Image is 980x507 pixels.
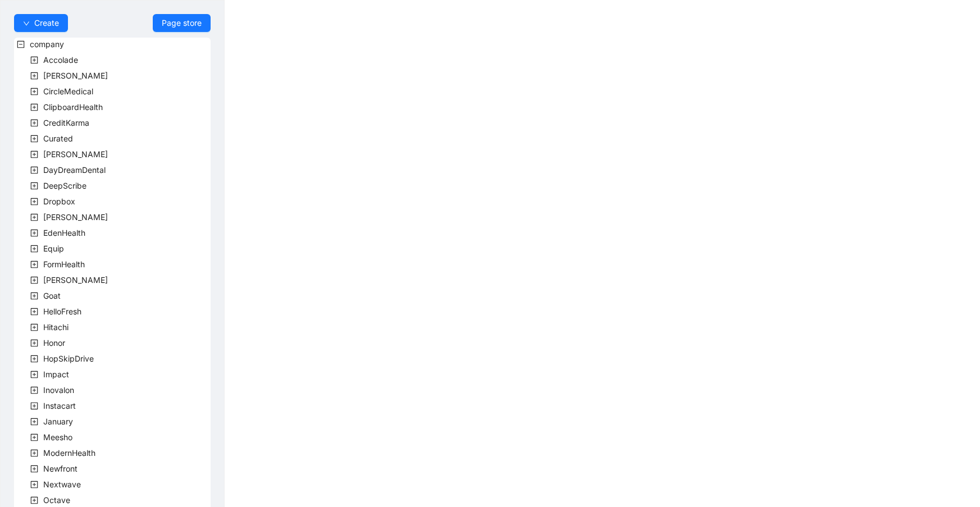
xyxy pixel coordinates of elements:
[30,449,38,457] span: plus-square
[41,305,84,318] span: HelloFresh
[41,69,110,83] span: Alma
[30,465,38,473] span: plus-square
[30,323,38,331] span: plus-square
[30,88,38,95] span: plus-square
[41,383,76,397] span: Inovalon
[41,446,98,460] span: ModernHealth
[30,418,38,426] span: plus-square
[41,462,80,476] span: Newfront
[30,166,38,174] span: plus-square
[43,55,78,65] span: Accolade
[43,244,64,253] span: Equip
[41,399,78,413] span: Instacart
[41,321,71,334] span: Hitachi
[43,322,69,332] span: Hitachi
[17,40,25,48] span: minus-square
[43,354,94,363] span: HopSkipDrive
[30,182,38,190] span: plus-square
[41,336,67,350] span: Honor
[43,149,108,159] span: [PERSON_NAME]
[30,386,38,394] span: plus-square
[41,85,95,98] span: CircleMedical
[14,14,68,32] button: downCreate
[30,292,38,300] span: plus-square
[30,72,38,80] span: plus-square
[30,276,38,284] span: plus-square
[43,118,89,127] span: CreditKarma
[30,481,38,488] span: plus-square
[41,195,78,208] span: Dropbox
[30,56,38,64] span: plus-square
[43,291,61,300] span: Goat
[30,339,38,347] span: plus-square
[41,258,87,271] span: FormHealth
[41,273,110,287] span: Garner
[43,432,72,442] span: Meesho
[43,338,65,348] span: Honor
[43,307,81,316] span: HelloFresh
[43,448,95,458] span: ModernHealth
[41,289,63,303] span: Goat
[43,197,75,206] span: Dropbox
[41,101,105,114] span: ClipboardHealth
[28,38,66,51] span: company
[43,71,108,80] span: [PERSON_NAME]
[41,226,88,240] span: EdenHealth
[30,355,38,363] span: plus-square
[41,431,75,444] span: Meesho
[41,368,71,381] span: Impact
[30,119,38,127] span: plus-square
[30,213,38,221] span: plus-square
[41,116,92,130] span: CreditKarma
[30,496,38,504] span: plus-square
[43,464,78,473] span: Newfront
[162,17,202,29] span: Page store
[41,478,83,491] span: Nextwave
[34,17,59,29] span: Create
[30,103,38,111] span: plus-square
[30,433,38,441] span: plus-square
[41,179,89,193] span: DeepScribe
[30,135,38,143] span: plus-square
[43,181,86,190] span: DeepScribe
[43,134,73,143] span: Curated
[30,402,38,410] span: plus-square
[43,417,73,426] span: January
[23,20,30,27] span: down
[43,479,81,489] span: Nextwave
[43,259,85,269] span: FormHealth
[41,352,96,366] span: HopSkipDrive
[43,102,103,112] span: ClipboardHealth
[41,132,75,145] span: Curated
[30,308,38,316] span: plus-square
[43,212,108,222] span: [PERSON_NAME]
[43,369,69,379] span: Impact
[43,385,74,395] span: Inovalon
[30,229,38,237] span: plus-square
[30,198,38,205] span: plus-square
[41,163,108,177] span: DayDreamDental
[43,275,108,285] span: [PERSON_NAME]
[30,150,38,158] span: plus-square
[41,53,80,67] span: Accolade
[41,415,75,428] span: January
[153,14,211,32] a: Page store
[43,86,93,96] span: CircleMedical
[41,148,110,161] span: Darby
[43,495,70,505] span: Octave
[41,211,110,224] span: Earnest
[30,261,38,268] span: plus-square
[43,401,76,410] span: Instacart
[30,245,38,253] span: plus-square
[30,39,64,49] span: company
[41,242,66,255] span: Equip
[41,494,72,507] span: Octave
[43,165,106,175] span: DayDreamDental
[30,371,38,378] span: plus-square
[43,228,85,237] span: EdenHealth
